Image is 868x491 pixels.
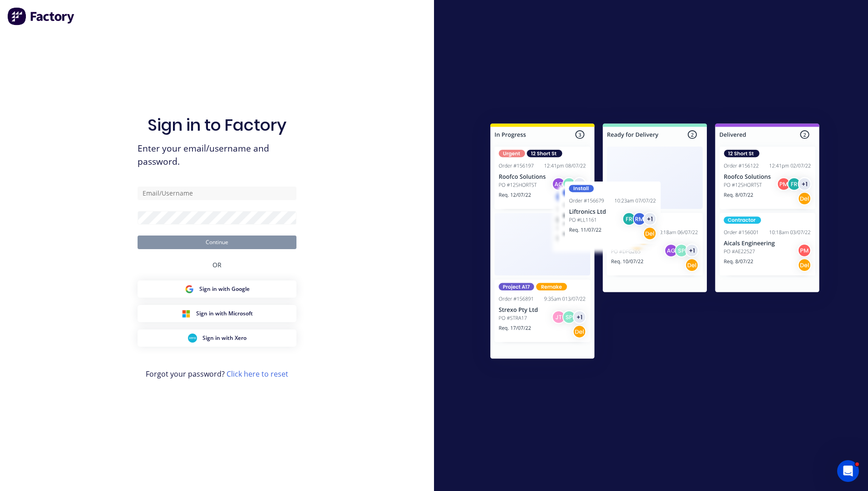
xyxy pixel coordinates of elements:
img: Google Sign in [185,285,194,294]
img: Xero Sign in [188,334,197,343]
button: Microsoft Sign inSign in with Microsoft [138,305,296,322]
div: OR [212,249,222,280]
button: Continue [138,236,296,249]
input: Email/Username [138,187,296,200]
span: Sign in with Microsoft [196,309,253,318]
span: Forgot your password? [146,368,288,379]
a: Click here to reset [227,369,288,379]
span: Sign in with Google [199,285,250,293]
button: Xero Sign inSign in with Xero [138,329,296,347]
span: Sign in with Xero [202,334,247,342]
img: Sign in [470,105,839,380]
span: Enter your email/username and password. [138,142,296,168]
h1: Sign in to Factory [148,115,286,135]
iframe: Intercom live chat [837,460,859,482]
button: Google Sign inSign in with Google [138,280,296,298]
img: Microsoft Sign in [182,309,191,318]
img: Factory [7,7,75,25]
